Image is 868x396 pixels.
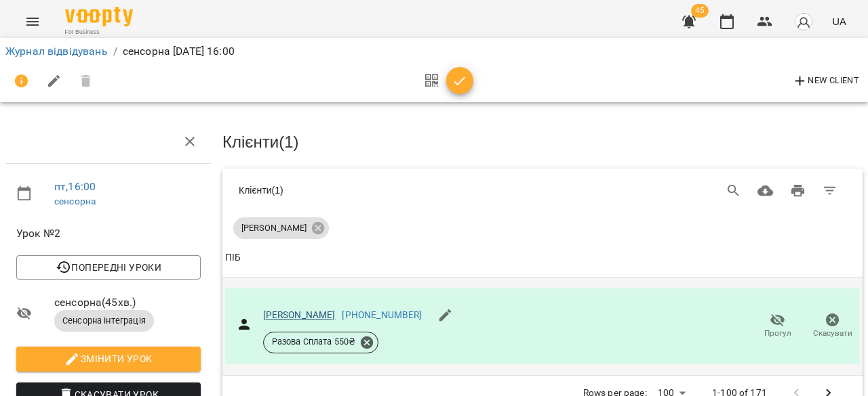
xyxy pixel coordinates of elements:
[222,169,863,212] div: Table Toolbar
[65,7,133,26] img: Voopty Logo
[813,328,852,339] span: Скасувати
[5,43,863,60] nav: breadcrumb
[16,5,49,38] button: Menu
[717,175,750,207] button: Search
[54,196,96,206] a: сенсорна
[27,259,190,276] span: Попередні уроки
[123,43,235,60] p: сенсорна [DATE] 16:00
[54,180,96,193] a: пт , 16:00
[263,309,336,320] a: [PERSON_NAME]
[225,250,241,266] div: Sort
[749,175,782,207] button: Завантажити CSV
[805,307,860,345] button: Скасувати
[113,43,117,60] li: /
[789,70,863,92] button: New Client
[342,309,422,320] a: [PHONE_NUMBER]
[27,351,190,367] span: Змінити урок
[16,225,201,242] span: Урок №2
[16,255,201,280] button: Попередні уроки
[54,294,201,311] span: сенсорна ( 45 хв. )
[225,250,241,266] div: ПІБ
[233,217,329,239] div: [PERSON_NAME]
[225,250,860,266] span: ПІБ
[65,28,133,37] span: For Business
[239,183,500,197] div: Клієнти ( 1 )
[263,332,379,353] div: Разова Сплата 550₴
[750,307,805,345] button: Прогул
[792,73,859,89] span: New Client
[827,9,852,34] button: UA
[764,328,791,339] span: Прогул
[814,175,846,207] button: Фільтр
[832,14,846,28] span: UA
[794,12,813,31] img: avatar_s.png
[782,175,814,207] button: Друк
[16,347,201,371] button: Змінити урок
[233,222,315,234] span: [PERSON_NAME]
[222,133,863,151] h3: Клієнти ( 1 )
[5,45,108,58] a: Журнал відвідувань
[691,4,709,18] span: 45
[264,336,364,348] span: Разова Сплата 550 ₴
[54,315,154,327] span: Сенсорна інтеграція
